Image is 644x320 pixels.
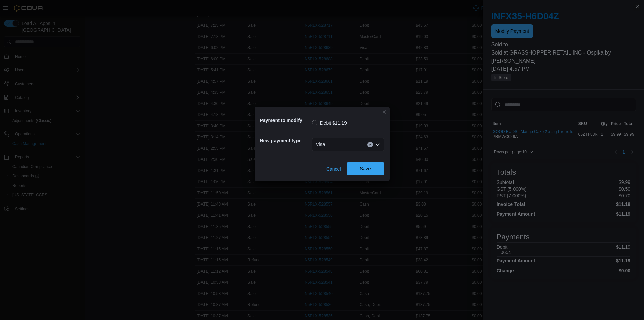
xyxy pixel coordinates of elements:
[328,141,328,149] input: Accessible screen reader label
[347,162,384,175] button: Save
[367,142,373,147] button: Clear input
[260,113,311,127] h5: Payment to modify
[375,142,380,147] button: Open list of options
[326,166,341,172] span: Cancel
[260,134,311,147] h5: New payment type
[360,165,371,172] span: Save
[316,140,325,148] span: Visa
[380,108,388,116] button: Closes this modal window
[312,119,347,127] label: Debit $11.19
[324,162,344,176] button: Cancel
